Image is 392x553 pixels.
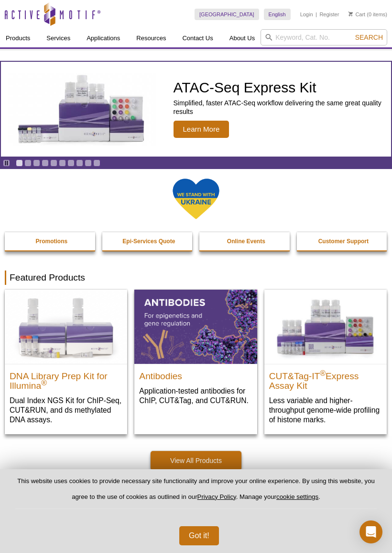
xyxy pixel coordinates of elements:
[297,232,391,250] a: Customer Support
[320,369,326,377] sup: ®
[3,73,161,146] img: ATAC-Seq Express Kit
[1,62,391,157] a: ATAC-Seq Express Kit ATAC-Seq Express Kit Simplified, faster ATAC-Seq workflow delivering the sam...
[76,159,83,167] a: Go to slide 8
[172,178,220,220] img: We Stand With Ukraine
[67,159,75,167] a: Go to slide 7
[134,290,257,415] a: All Antibodies Antibodies Application-tested antibodies for ChIP, CUT&Tag, and CUT&RUN.
[348,11,353,16] img: Your Cart
[134,290,257,364] img: All Antibodies
[122,238,175,245] strong: Epi-Services Quote
[41,379,47,387] sup: ®
[139,367,252,381] h2: Antibodies
[139,386,252,406] p: Application-tested antibodies for ChIP, CUT&Tag, and CUT&RUN.
[359,520,382,543] div: Open Intercom Messenger
[195,9,259,20] a: [GEOGRAPHIC_DATA]
[355,34,383,41] span: Search
[174,99,386,116] p: Simplified, faster ATAC-Seq workflow delivering the same great quality results
[131,29,172,47] a: Resources
[174,121,229,138] span: Learn More
[50,159,57,167] a: Go to slide 5
[197,493,236,500] a: Privacy Policy
[3,159,10,167] a: Toggle autoplay
[5,290,127,434] a: DNA Library Prep Kit for Illumina DNA Library Prep Kit for Illumina® Dual Index NGS Kit for ChIP-...
[300,11,313,18] a: Login
[10,395,122,425] p: Dual Index NGS Kit for ChIP-Seq, CUT&RUN, and ds methylated DNA assays.
[85,159,92,167] a: Go to slide 9
[5,290,127,364] img: DNA Library Prep Kit for Illumina
[24,159,32,167] a: Go to slide 2
[179,526,219,545] button: Got it!
[318,238,369,245] strong: Customer Support
[316,9,317,20] li: |
[35,238,67,245] strong: Promotions
[1,62,391,157] article: ATAC-Seq Express Kit
[264,290,387,364] img: CUT&Tag-IT® Express Assay Kit
[227,238,265,245] strong: Online Events
[5,232,98,250] a: Promotions
[276,493,318,500] button: cookie settings
[15,477,377,509] p: This website uses cookies to provide necessary site functionality and improve your online experie...
[151,451,241,470] a: View All Products
[199,232,293,250] a: Online Events
[93,159,100,167] a: Go to slide 10
[81,29,126,47] a: Applications
[33,159,40,167] a: Go to slide 3
[5,271,387,285] h2: Featured Products
[174,80,386,95] h2: ATAC-Seq Express Kit
[319,11,339,18] a: Register
[348,11,365,18] a: Cart
[41,29,76,47] a: Services
[42,159,49,167] a: Go to slide 4
[176,29,218,47] a: Contact Us
[59,159,66,167] a: Go to slide 6
[261,29,387,45] input: Keyword, Cat. No.
[264,290,387,434] a: CUT&Tag-IT® Express Assay Kit CUT&Tag-IT®Express Assay Kit Less variable and higher-throughput ge...
[10,367,122,391] h2: DNA Library Prep Kit for Illumina
[102,232,196,250] a: Epi-Services Quote
[269,367,382,391] h2: CUT&Tag-IT Express Assay Kit
[348,9,387,20] li: (0 items)
[224,29,261,47] a: About Us
[264,9,291,20] a: English
[16,159,23,167] a: Go to slide 1
[269,395,382,425] p: Less variable and higher-throughput genome-wide profiling of histone marks​.
[352,33,386,42] button: Search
